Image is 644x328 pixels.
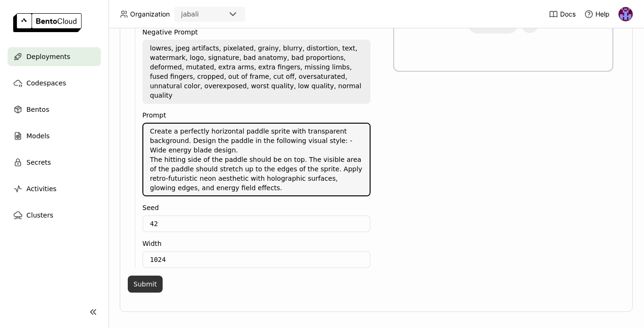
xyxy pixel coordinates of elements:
[26,210,53,221] span: Clusters
[130,10,170,18] span: Organization
[8,126,101,145] a: Models
[549,9,576,19] a: Docs
[595,10,610,18] span: Help
[8,74,101,93] a: Codespaces
[26,183,57,194] span: Activities
[142,111,371,119] label: Prompt
[8,47,101,66] a: Deployments
[619,7,633,21] img: Alex Karguine
[142,240,371,247] label: Width
[26,157,51,168] span: Secrets
[8,153,101,172] a: Secrets
[128,276,163,293] button: Submit
[142,204,371,211] label: Seed
[13,13,82,32] img: logo
[142,28,371,36] label: Negative Prompt
[8,179,101,198] a: Activities
[200,10,201,19] input: Selected jabali.
[584,9,610,19] div: Help
[26,130,50,142] span: Models
[560,10,576,18] span: Docs
[8,206,101,225] a: Clusters
[143,124,370,195] textarea: Create a perfectly horizontal paddle sprite with transparent background. Design the paddle in the...
[26,104,49,115] span: Bentos
[8,100,101,119] a: Bentos
[181,9,199,19] div: jabali
[26,51,70,62] span: Deployments
[143,41,370,103] textarea: lowres, jpeg artifacts, pixelated, grainy, blurry, distortion, text, watermark, logo, signature, ...
[26,77,66,89] span: Codespaces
